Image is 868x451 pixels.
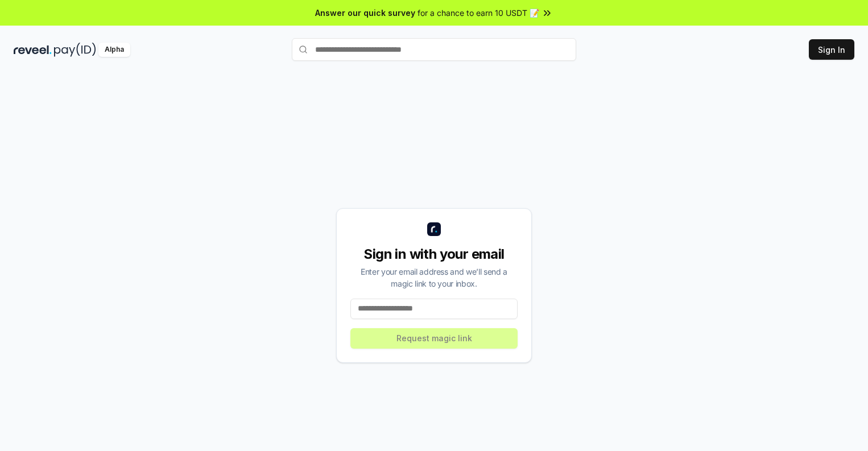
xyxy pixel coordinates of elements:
[427,222,441,236] img: logo_small
[315,7,415,19] span: Answer our quick survey
[350,245,518,263] div: Sign in with your email
[418,7,539,19] span: for a chance to earn 10 USDT 📝
[54,43,96,57] img: pay_id
[98,43,130,57] div: Alpha
[14,43,52,57] img: reveel_dark
[350,266,518,289] div: Enter your email address and we’ll send a magic link to your inbox.
[809,39,854,60] button: Sign In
